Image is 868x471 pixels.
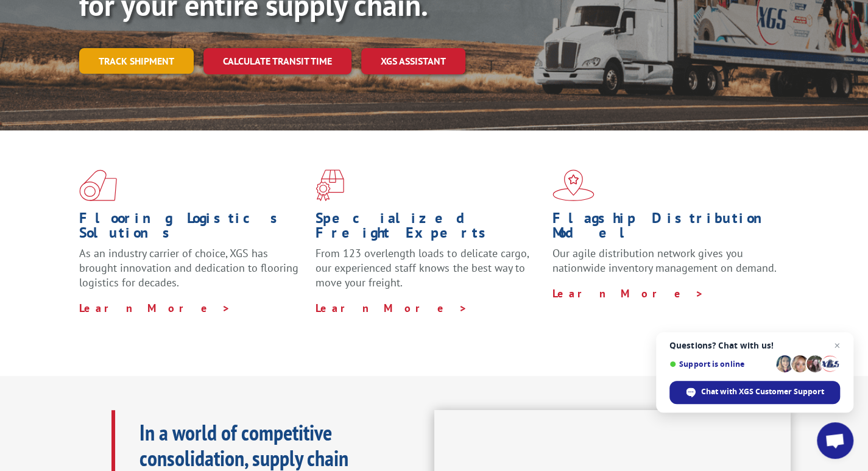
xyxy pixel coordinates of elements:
[830,338,844,353] span: Close chat
[552,246,777,275] span: Our agile distribution network gives you nationwide inventory management on demand.
[669,359,772,369] span: Support is online
[316,211,543,246] h1: Specialized Freight Experts
[316,301,467,315] a: Learn More >
[552,286,704,300] a: Learn More >
[316,246,543,300] p: From 123 overlength loads to delicate cargo, our experienced staff knows the best way to move you...
[79,211,306,246] h1: Flooring Logistics Solutions
[203,48,351,74] a: Calculate transit time
[817,422,853,459] div: Open chat
[79,48,194,74] a: Track shipment
[701,386,824,397] span: Chat with XGS Customer Support
[79,246,298,289] span: As an industry carrier of choice, XGS has brought innovation and dedication to flooring logistics...
[316,169,344,201] img: xgs-icon-focused-on-flooring-red
[79,301,231,315] a: Learn More >
[361,48,465,74] a: XGS ASSISTANT
[552,211,780,246] h1: Flagship Distribution Model
[669,341,840,350] span: Questions? Chat with us!
[79,169,117,201] img: xgs-icon-total-supply-chain-intelligence-red
[552,169,595,201] img: xgs-icon-flagship-distribution-model-red
[669,381,840,404] div: Chat with XGS Customer Support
